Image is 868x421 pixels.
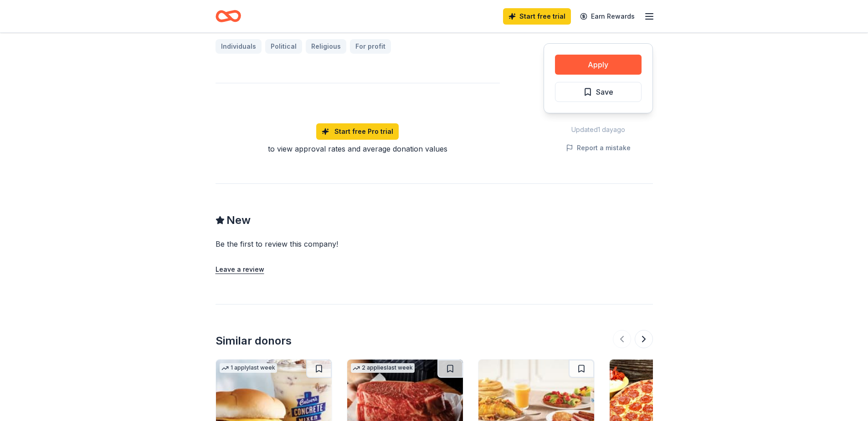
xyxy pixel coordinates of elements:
div: Updated 1 day ago [544,124,653,135]
a: Home [216,5,241,27]
button: Apply [555,55,642,75]
a: Earn Rewards [575,8,640,25]
span: New [226,213,251,228]
button: Report a mistake [566,142,631,153]
a: Start free Pro trial [316,123,399,140]
div: 1 apply last week [220,363,277,373]
div: Be the first to review this company! [216,238,449,249]
a: Start free trial [503,8,571,25]
span: Save [596,86,613,98]
div: to view approval rates and average donation values [216,143,500,154]
button: Leave a review [216,264,264,275]
div: 2 applies last week [351,363,415,373]
button: Save [555,82,642,102]
div: Similar donors [216,334,292,348]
